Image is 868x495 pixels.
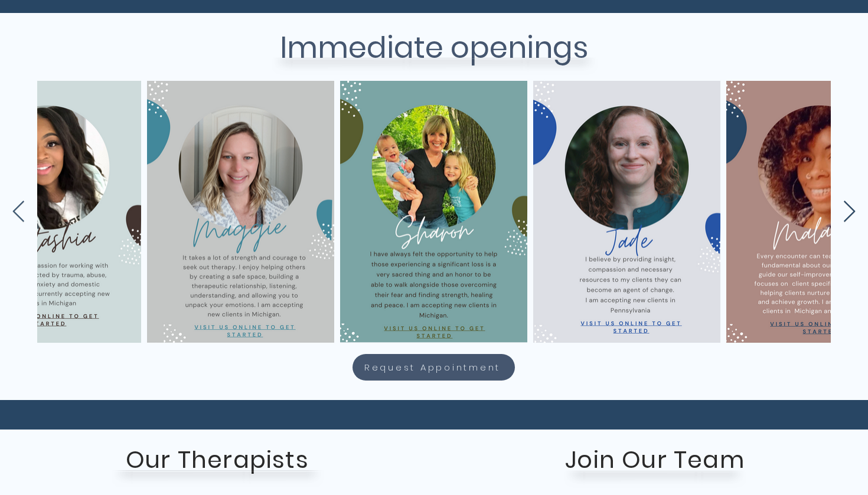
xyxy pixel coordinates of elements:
span: Our Therapists [126,443,309,476]
img: Maggie [147,81,334,343]
img: Sharon [340,81,527,343]
h2: Immediate openings [145,25,723,70]
a: Request Appointment [353,354,515,381]
span: Join Our Team [565,443,745,476]
button: Previous Item [12,201,25,224]
button: Next Item [843,201,856,224]
span: Request Appointment [364,360,501,374]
